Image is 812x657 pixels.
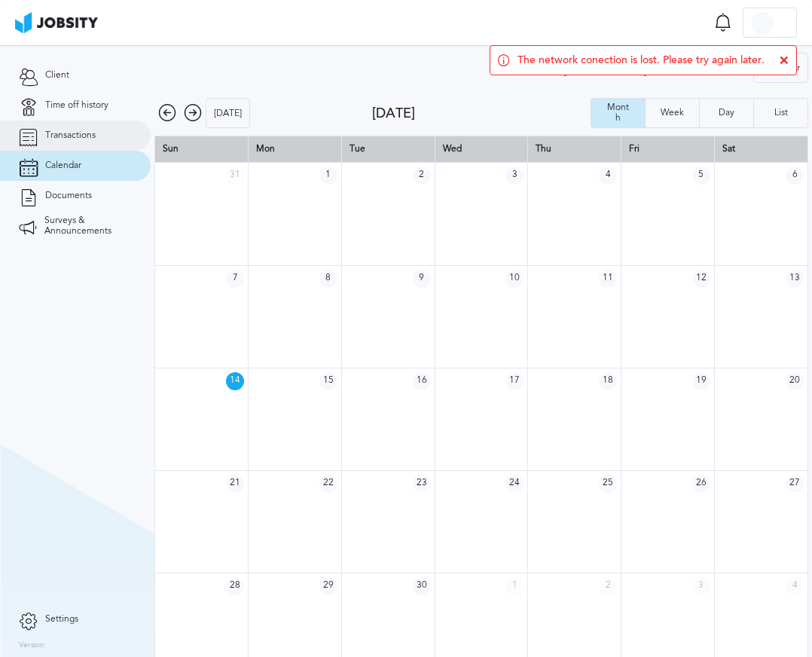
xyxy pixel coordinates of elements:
span: 11 [599,270,617,288]
span: 12 [692,270,710,288]
div: Month [599,102,637,124]
span: 8 [319,270,337,288]
button: Filter [753,53,808,83]
button: Week [645,98,699,128]
span: 18 [599,372,617,390]
button: Day [699,98,753,128]
span: 7 [226,270,244,288]
span: 14 [226,372,244,390]
button: List [753,98,808,128]
span: 9 [413,270,431,288]
span: 22 [319,475,337,493]
span: 20 [786,372,804,390]
span: Time off history [45,100,108,111]
span: 3 [692,577,710,595]
span: 17 [505,372,524,390]
div: [DATE] [372,105,590,121]
span: 23 [413,475,431,493]
span: 29 [319,577,337,595]
span: 6 [786,167,804,185]
span: 10 [505,270,524,288]
span: 2 [599,577,617,595]
span: 24 [505,475,524,493]
button: Month [591,98,645,128]
span: Client [45,70,69,81]
span: Calendar [45,160,81,171]
span: 1 [505,577,524,595]
img: ab4bad089aa723f57921c736e9817d99.png [15,12,98,33]
span: Mon [256,143,275,154]
span: 3 [505,167,524,185]
span: Sun [163,143,179,154]
span: 13 [786,270,804,288]
span: The network conection is lost. Please try again later. [517,54,765,66]
span: 15 [319,372,337,390]
div: Week [653,108,691,118]
span: 26 [692,475,710,493]
span: Tue [350,143,365,154]
span: Thu [536,143,551,154]
span: Documents [45,191,92,201]
span: 19 [692,372,710,390]
span: 4 [786,577,804,595]
span: 21 [226,475,244,493]
span: Settings [45,614,78,625]
span: 25 [599,475,617,493]
span: 30 [413,577,431,595]
span: 28 [226,577,244,595]
span: Sat [722,143,735,154]
span: 5 [692,167,710,185]
div: List [767,108,795,118]
span: Fri [629,143,640,154]
span: 1 [319,167,337,185]
span: Transactions [45,130,96,141]
span: 4 [599,167,617,185]
div: [DATE] [206,99,249,129]
label: Version: [19,641,47,650]
span: Wed [443,143,462,154]
span: 16 [413,372,431,390]
span: 31 [226,167,244,185]
span: Surveys & Announcements [44,215,132,237]
span: 2 [413,167,431,185]
span: 27 [786,475,804,493]
div: Day [711,108,742,118]
button: [DATE] [206,98,250,128]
